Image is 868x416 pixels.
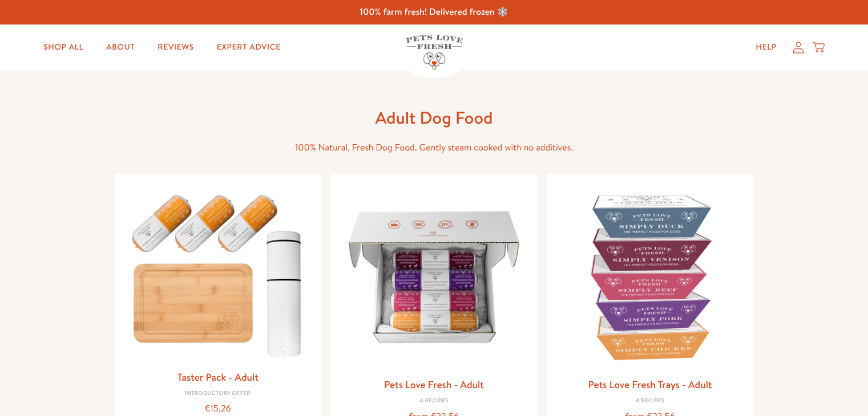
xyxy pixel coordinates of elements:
a: About [97,36,144,59]
a: Help [746,36,786,59]
div: 4 Recipes [556,398,745,405]
span: 100% Natural, Fresh Dog Food. Gently steam cooked with no additives. [295,141,573,154]
img: Pets Love Fresh Trays - Adult [556,183,745,372]
img: Pets Love Fresh - Adult [340,183,528,372]
a: Shop All [34,36,92,59]
h1: Adult Dog Food [252,107,617,129]
img: Pets Love Fresh [406,35,463,70]
a: Reviews [148,36,203,59]
a: Pets Love Fresh - Adult [384,377,484,391]
a: Expert Advice [208,36,290,59]
img: Taster Pack - Adult [124,183,313,364]
div: Introductory Offer [124,390,313,397]
div: 4 Recipes [340,398,528,405]
a: Taster Pack - Adult [177,370,259,384]
a: Pets Love Fresh Trays - Adult [588,377,712,391]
